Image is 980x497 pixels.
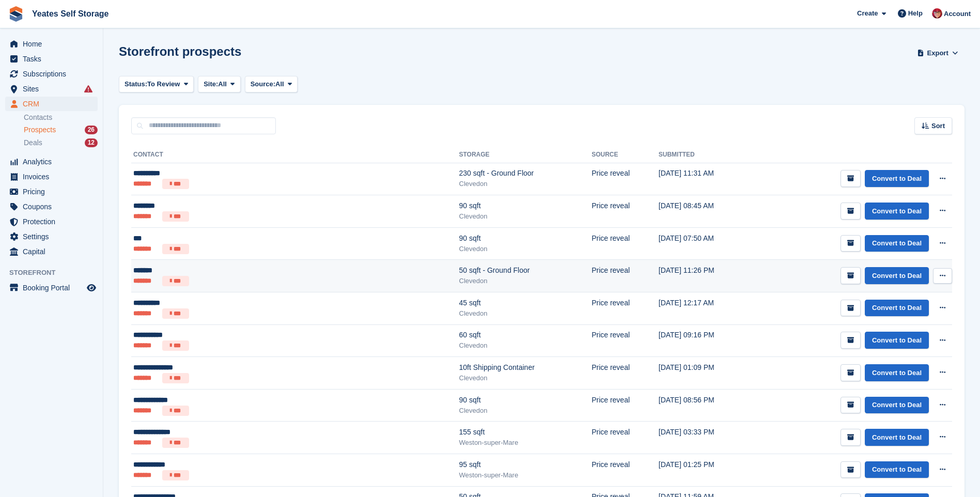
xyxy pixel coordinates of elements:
[85,138,98,147] div: 12
[23,229,85,244] span: Settings
[459,373,592,383] div: Clevedon
[119,44,241,58] h1: Storefront prospects
[204,79,218,89] span: Site:
[459,211,592,222] div: Clevedon
[275,79,284,89] span: All
[857,8,878,19] span: Create
[23,244,85,259] span: Capital
[23,82,85,96] span: Sites
[659,227,756,260] td: [DATE] 07:50 AM
[592,324,659,357] td: Price reveal
[865,203,929,220] a: Convert to Deal
[125,79,147,89] span: Status:
[459,147,592,163] th: Storage
[131,147,459,163] th: Contact
[23,52,85,66] span: Tasks
[9,268,103,278] span: Storefront
[932,8,942,19] img: Wendie Tanner
[459,276,592,286] div: Clevedon
[592,422,659,454] td: Price reveal
[459,470,592,480] div: Weston-super-Mare
[865,364,929,381] a: Convert to Deal
[5,199,98,214] a: menu
[5,97,98,111] a: menu
[24,113,98,122] a: Contacts
[865,170,929,187] a: Convert to Deal
[24,138,42,148] span: Deals
[23,281,85,295] span: Booking Portal
[459,179,592,189] div: Clevedon
[459,200,592,211] div: 90 sqft
[5,229,98,244] a: menu
[23,37,85,51] span: Home
[84,85,92,93] i: Smart entry sync failures have occurred
[865,461,929,478] a: Convert to Deal
[931,121,945,131] span: Sort
[459,395,592,406] div: 90 sqft
[944,9,971,19] span: Account
[23,214,85,229] span: Protection
[659,163,756,195] td: [DATE] 11:31 AM
[592,260,659,292] td: Price reveal
[592,292,659,325] td: Price reveal
[592,454,659,487] td: Price reveal
[28,5,113,22] a: Yeates Self Storage
[865,332,929,349] a: Convert to Deal
[5,184,98,199] a: menu
[459,330,592,340] div: 60 sqft
[592,147,659,163] th: Source
[865,235,929,252] a: Convert to Deal
[659,260,756,292] td: [DATE] 11:26 PM
[459,406,592,416] div: Clevedon
[5,67,98,81] a: menu
[23,199,85,214] span: Coupons
[5,169,98,184] a: menu
[865,300,929,317] a: Convert to Deal
[659,147,756,163] th: Submitted
[147,79,180,89] span: To Review
[592,357,659,390] td: Price reveal
[459,265,592,276] div: 50 sqft - Ground Floor
[659,389,756,422] td: [DATE] 08:56 PM
[927,48,948,58] span: Export
[659,454,756,487] td: [DATE] 01:25 PM
[659,324,756,357] td: [DATE] 09:16 PM
[459,308,592,319] div: Clevedon
[459,362,592,373] div: 10ft Shipping Container
[459,233,592,244] div: 90 sqft
[8,6,24,22] img: stora-icon-8386f47178a22dfd0bd8f6a31ec36ba5ce8667c1dd55bd0f319d3a0aa187defe.svg
[865,429,929,446] a: Convert to Deal
[24,137,98,148] a: Deals 12
[85,126,98,134] div: 26
[85,282,98,294] a: Preview store
[5,52,98,66] a: menu
[23,169,85,184] span: Invoices
[23,184,85,199] span: Pricing
[5,37,98,51] a: menu
[915,44,960,61] button: Export
[198,76,241,93] button: Site: All
[592,389,659,422] td: Price reveal
[592,195,659,228] td: Price reveal
[592,163,659,195] td: Price reveal
[5,214,98,229] a: menu
[459,427,592,438] div: 155 sqft
[592,227,659,260] td: Price reveal
[5,154,98,169] a: menu
[24,125,56,135] span: Prospects
[659,422,756,454] td: [DATE] 03:33 PM
[23,67,85,81] span: Subscriptions
[5,82,98,96] a: menu
[459,168,592,179] div: 230 sqft - Ground Floor
[865,267,929,284] a: Convert to Deal
[23,154,85,169] span: Analytics
[251,79,275,89] span: Source:
[459,298,592,308] div: 45 sqft
[245,76,298,93] button: Source: All
[659,292,756,325] td: [DATE] 12:17 AM
[5,281,98,295] a: menu
[119,76,194,93] button: Status: To Review
[659,195,756,228] td: [DATE] 08:45 AM
[23,97,85,111] span: CRM
[459,244,592,254] div: Clevedon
